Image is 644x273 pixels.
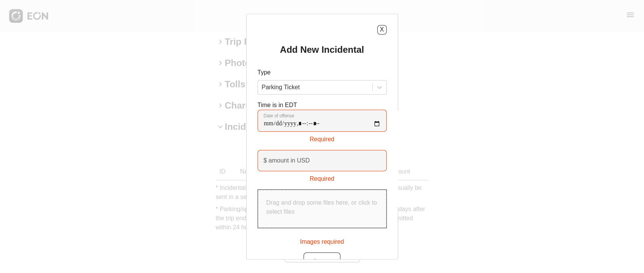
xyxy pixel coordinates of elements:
label: $ amount in USD [264,156,310,165]
button: X [377,25,387,35]
div: Time is in EDT [258,101,387,144]
div: Images required [300,234,344,246]
p: Drag and drop some files here, or click to select files [266,198,378,216]
label: Date of offense [264,113,294,119]
div: Required [258,171,387,183]
h2: Add New Incidental [280,44,364,56]
p: Type [258,68,387,77]
div: Required [258,132,387,144]
button: Create [304,252,340,271]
